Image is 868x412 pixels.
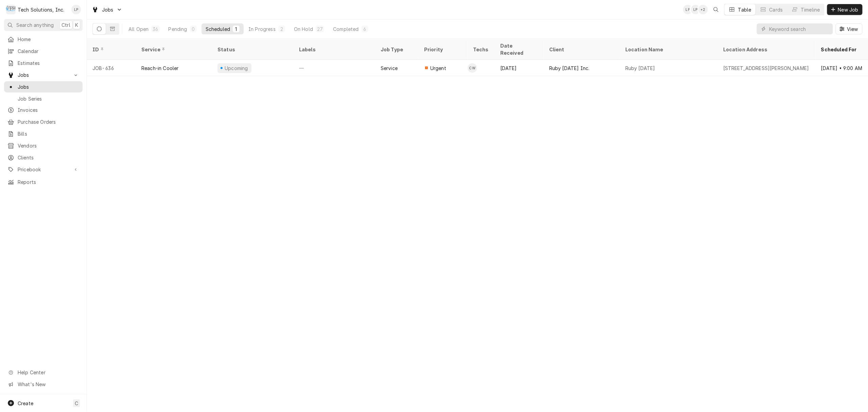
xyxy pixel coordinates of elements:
[698,5,708,14] div: + 2
[18,48,79,55] span: Calendar
[18,154,79,161] span: Clients
[4,81,83,92] a: Jobs
[333,25,359,33] div: Completed
[191,25,195,33] div: 0
[18,142,79,149] span: Vendors
[691,5,700,14] div: Lisa Paschal's Avatar
[381,46,413,53] div: Job Type
[711,4,722,15] button: Open search
[723,65,809,72] div: [STREET_ADDRESS][PERSON_NAME]
[128,25,149,33] div: All Open
[4,93,83,104] a: Job Series
[294,60,375,76] div: —
[691,5,700,14] div: LP
[18,369,79,376] span: Help Center
[473,46,489,53] div: Techs
[92,46,129,53] div: ID
[18,381,79,388] span: What's New
[18,178,79,186] span: Reports
[801,6,820,13] div: Timeline
[625,46,711,53] div: Location Name
[18,130,79,137] span: Bills
[16,21,54,29] span: Search anything
[424,46,461,53] div: Priority
[4,69,83,81] a: Go to Jobs
[153,25,158,33] div: 36
[75,400,78,407] span: C
[4,379,83,390] a: Go to What's New
[723,46,809,53] div: Location Address
[625,65,655,72] div: Ruby [DATE]
[317,25,323,33] div: 27
[75,21,78,29] span: K
[468,63,477,73] div: CW
[206,25,230,33] div: Scheduled
[495,60,544,76] div: [DATE]
[102,6,114,13] span: Jobs
[846,25,860,33] span: View
[4,176,83,188] a: Reports
[18,59,79,67] span: Estimates
[224,65,249,72] div: Upcoming
[18,106,79,114] span: Invoices
[683,5,693,14] div: LP
[89,4,125,15] a: Go to Jobs
[738,6,751,13] div: Table
[18,95,79,102] span: Job Series
[4,128,83,139] a: Bills
[4,46,83,57] a: Calendar
[4,152,83,163] a: Clients
[549,46,613,53] div: Client
[683,5,693,14] div: Lisa Paschal's Avatar
[836,23,863,34] button: View
[141,65,178,72] div: Reach-in Cooler
[363,25,367,33] div: 6
[169,25,187,33] div: Pending
[6,5,16,14] div: Tech Solutions, Inc.'s Avatar
[468,63,477,73] div: Coleton Wallace's Avatar
[18,166,69,173] span: Pricebook
[769,23,830,34] input: Keyword search
[500,42,537,56] div: Date Received
[837,6,860,13] span: New Job
[18,6,64,13] div: Tech Solutions, Inc.
[71,5,81,14] div: Lisa Paschal's Avatar
[18,36,79,43] span: Home
[299,46,370,53] div: Labels
[280,25,284,33] div: 2
[4,164,83,175] a: Go to Pricebook
[294,25,313,33] div: On Hold
[6,5,16,14] div: T
[549,65,590,72] div: Ruby [DATE] Inc.
[4,34,83,45] a: Home
[71,5,81,14] div: LP
[18,71,69,79] span: Jobs
[218,46,287,53] div: Status
[4,140,83,151] a: Vendors
[234,25,238,33] div: 1
[4,116,83,127] a: Purchase Orders
[18,400,33,406] span: Create
[4,104,83,116] a: Invoices
[18,118,79,125] span: Purchase Orders
[141,46,205,53] div: Service
[827,4,863,15] button: New Job
[18,83,79,90] span: Jobs
[769,6,783,13] div: Cards
[62,21,70,29] span: Ctrl
[430,65,446,72] span: Urgent
[87,60,136,76] div: JOB-636
[4,367,83,378] a: Go to Help Center
[4,19,83,31] button: Search anythingCtrlK
[4,57,83,69] a: Estimates
[248,25,276,33] div: In Progress
[381,65,398,72] div: Service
